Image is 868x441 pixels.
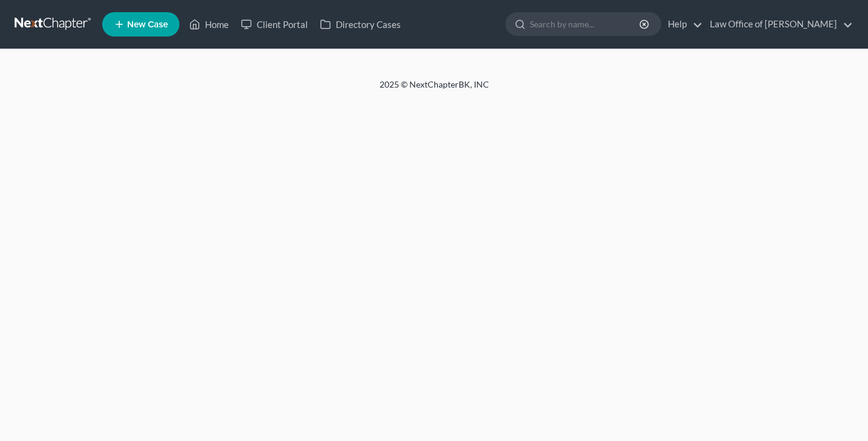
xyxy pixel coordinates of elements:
[88,78,781,100] div: 2025 © NextChapterBK, INC
[704,13,853,35] a: Law Office of [PERSON_NAME]
[183,13,235,35] a: Home
[530,13,641,35] input: Search by name...
[662,13,703,35] a: Help
[235,13,314,35] a: Client Portal
[314,13,407,35] a: Directory Cases
[127,20,168,29] span: New Case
